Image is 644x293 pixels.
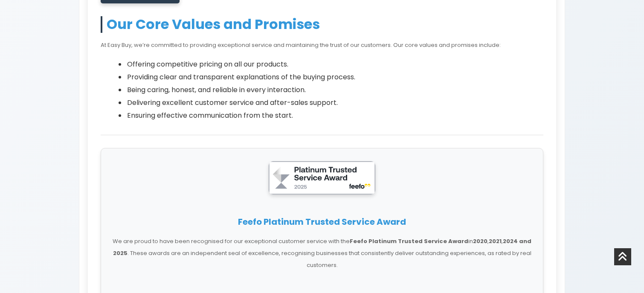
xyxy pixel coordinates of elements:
p: We are proud to have been recognised for our exceptional customer service with the in , , . These... [110,235,534,271]
li: Being caring, honest, and reliable in every interaction. [126,84,543,96]
strong: 2021 [489,237,502,245]
p: At Easy Buy, we’re committed to providing exceptional service and maintaining the trust of our cu... [101,39,543,51]
span: Feefo Platinum Trusted Service Award [238,216,406,228]
strong: Feefo Platinum Trusted Service Award [350,237,468,245]
li: Providing clear and transparent explanations of the buying process. [126,71,543,84]
span: Our Core Values and Promises [107,15,320,34]
strong: 2020 [473,237,487,245]
li: Ensuring effective communication from the start. [126,109,543,122]
img: Feefo Platinum Trusted Service Award 2024 [269,161,375,194]
li: Offering competitive pricing on all our products. [126,58,543,71]
li: Delivering excellent customer service and after-sales support. [126,96,543,109]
